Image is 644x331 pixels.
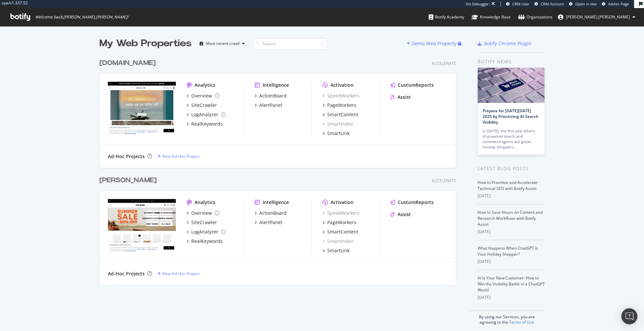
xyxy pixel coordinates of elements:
[429,8,464,26] a: Botify Academy
[99,37,192,50] div: My Web Properties
[255,102,282,109] a: AlertPanel
[398,199,434,206] div: CustomReports
[518,8,553,26] a: Organizations
[478,209,543,227] a: How to Save Hours on Content and Research Workflows with Botify Assist
[259,210,287,216] div: ActionBoard
[390,211,411,218] a: Assist
[162,271,200,276] div: New Ad-Hoc Project
[478,259,545,265] div: [DATE]
[483,128,540,150] div: In [DATE], the first year where AI-powered search and commerce agents will guide holiday shoppers…
[323,130,350,137] a: SmartLink
[191,219,217,226] div: SiteCrawler
[323,111,358,118] a: SmartContent
[323,92,360,99] a: SpeedWorkers
[99,176,157,185] div: [PERSON_NAME]
[187,121,223,127] a: RealKeywords
[327,219,356,226] div: PageWorkers
[575,1,597,6] span: Open in dev
[512,1,529,6] span: CRM User
[478,193,545,199] div: [DATE]
[566,14,630,20] span: ryan.flanagan
[478,40,531,47] a: Botify Chrome Plugin
[478,245,538,257] a: What Happens When ChatGPT Is Your Holiday Shopper?
[187,111,226,118] a: LogAnalyzer
[469,311,545,325] div: By using our Services, you are agreeing to the
[255,210,287,216] a: ActionBoard
[108,82,176,136] img: www.dolcevita.com
[191,121,223,127] div: RealKeywords
[255,92,287,99] a: ActionBoard
[429,14,464,20] div: Botify Academy
[99,176,159,185] a: [PERSON_NAME]
[263,82,289,88] div: Intelligence
[206,42,239,46] div: Most recent crawl
[187,228,226,235] a: LogAnalyzer
[187,102,217,109] a: SiteCrawler
[259,219,282,226] div: AlertPanel
[621,308,637,324] div: Open Intercom Messenger
[472,14,511,20] div: Knowledge Base
[187,238,223,245] a: RealKeywords
[407,38,458,49] button: Demo Web Property
[506,1,529,7] a: CRM User
[509,319,534,325] a: Terms of Use
[478,68,545,103] img: Prepare for Black Friday 2025 by Prioritizing AI Search Visibility
[390,199,434,206] a: CustomReports
[608,1,629,6] span: Admin Page
[390,94,411,101] a: Assist
[157,153,200,159] a: New Ad-Hoc Project
[327,111,358,118] div: SmartContent
[602,1,629,7] a: Admin Page
[407,41,458,46] a: Demo Web Property
[472,8,511,26] a: Knowledge Base
[327,247,350,254] div: SmartLink
[195,82,215,88] div: Analytics
[99,50,461,285] div: grid
[323,121,353,127] a: SmartIndex
[412,40,456,47] div: Demo Web Property
[263,199,289,206] div: Intelligence
[432,61,456,66] div: Accelerate
[478,165,545,172] div: Latest Blog Posts
[478,294,545,301] div: [DATE]
[398,211,411,218] div: Assist
[390,82,434,88] a: CustomReports
[187,210,219,216] a: Overview
[569,1,597,7] a: Open in dev
[191,210,212,216] div: Overview
[327,130,350,137] div: SmartLink
[259,92,287,99] div: ActionBoard
[99,58,156,68] div: [DOMAIN_NAME]
[553,12,641,22] button: [PERSON_NAME].[PERSON_NAME]
[323,247,350,254] a: SmartLink
[534,1,564,7] a: CRM Account
[191,92,212,99] div: Overview
[398,82,434,88] div: CustomReports
[108,153,145,160] div: Ad-Hoc Projects
[323,102,356,109] a: PageWorkers
[191,111,218,118] div: LogAnalyzer
[478,180,538,191] a: How to Prioritize and Accelerate Technical SEO with Botify Assist
[191,238,223,245] div: RealKeywords
[35,14,128,20] span: Welcome back, [PERSON_NAME].[PERSON_NAME] !
[432,178,456,184] div: Accelerate
[187,92,219,99] a: Overview
[108,199,176,253] img: www.stevemadden.com
[99,58,158,68] a: [DOMAIN_NAME]
[398,94,411,101] div: Assist
[255,219,282,226] a: AlertPanel
[157,271,200,276] a: New Ad-Hoc Project
[191,228,218,235] div: LogAnalyzer
[478,229,545,235] div: [DATE]
[483,108,539,125] a: Prepare for [DATE][DATE] 2025 by Prioritizing AI Search Visibility
[323,219,356,226] a: PageWorkers
[259,102,282,109] div: AlertPanel
[323,238,353,245] div: SmartIndex
[187,219,217,226] a: SiteCrawler
[331,82,354,88] div: Activation
[323,210,360,216] a: SpeedWorkers
[162,153,200,159] div: New Ad-Hoc Project
[541,1,564,6] span: CRM Account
